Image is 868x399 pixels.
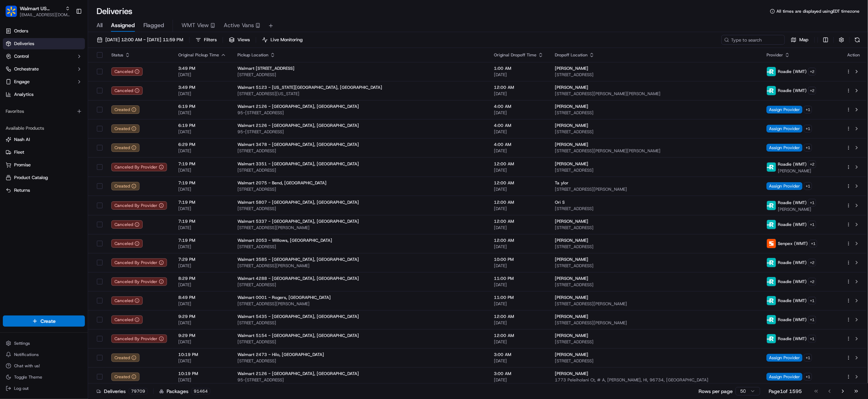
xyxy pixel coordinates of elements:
[20,5,62,12] button: Walmart US Stores
[111,373,139,381] button: Created
[237,301,483,307] span: [STREET_ADDRESS][PERSON_NAME]
[494,320,544,326] span: [DATE]
[555,104,588,109] span: [PERSON_NAME]
[237,66,294,71] span: Walmart [STREET_ADDRESS]
[178,339,226,345] span: [DATE]
[178,206,226,211] span: [DATE]
[804,125,812,133] button: +1
[237,52,268,58] span: Pickup Location
[555,314,588,319] span: [PERSON_NAME]
[14,340,30,346] span: Settings
[3,338,85,348] button: Settings
[3,350,85,360] button: Notifications
[178,320,226,326] span: [DATE]
[178,282,226,288] span: [DATE]
[808,259,816,266] button: +2
[494,167,544,173] span: [DATE]
[3,185,85,196] button: Returns
[178,110,226,116] span: [DATE]
[178,104,226,109] span: 6:19 PM
[14,363,40,369] span: Chat with us!
[14,162,31,168] span: Promise
[778,168,816,174] span: [PERSON_NAME]
[237,352,324,357] span: Walmart 2473 - Hilo, [GEOGRAPHIC_DATA]
[111,67,143,76] button: Canceled
[767,334,776,343] img: roadie-logo-v2.jpg
[111,258,167,267] button: Canceled By Provider
[41,318,56,325] span: Create
[111,296,143,305] div: Canceled
[237,37,250,43] span: Views
[3,38,85,49] a: Deliveries
[778,317,807,323] span: Roadie (WMT)
[178,244,226,250] span: [DATE]
[555,148,755,154] span: [STREET_ADDRESS][PERSON_NAME][PERSON_NAME]
[767,106,802,113] span: Assign Provider
[178,142,226,147] span: 6:29 PM
[178,129,226,135] span: [DATE]
[237,180,327,186] span: Walmart 2075 - Bend, [GEOGRAPHIC_DATA]
[237,123,359,128] span: Walmart 2126 - [GEOGRAPHIC_DATA], [GEOGRAPHIC_DATA]
[3,76,85,87] button: Engage
[14,41,34,47] span: Deliveries
[111,239,143,248] button: Canceled
[494,238,544,243] span: 12:00 AM
[111,315,143,324] button: Canceled
[237,186,483,192] span: [STREET_ADDRESS]
[14,386,29,391] span: Log out
[237,320,483,326] span: [STREET_ADDRESS]
[494,276,544,281] span: 11:00 PM
[767,354,802,362] span: Assign Provider
[555,358,755,364] span: [STREET_ADDRESS]
[808,87,816,94] button: +2
[555,186,755,192] span: [STREET_ADDRESS][PERSON_NAME]
[494,244,544,250] span: [DATE]
[6,162,82,168] a: Promise
[494,358,544,364] span: [DATE]
[808,221,816,228] button: +1
[178,257,226,262] span: 7:29 PM
[494,72,544,78] span: [DATE]
[788,35,812,45] button: Map
[7,29,128,40] p: Welcome 👋
[178,52,219,58] span: Original Pickup Time
[237,295,331,300] span: Walmart 0001 - Rogers, [GEOGRAPHIC_DATA]
[178,66,226,71] span: 3:49 PM
[767,125,802,133] span: Assign Provider
[555,85,588,90] span: [PERSON_NAME]
[20,12,70,18] span: [EMAIL_ADDRESS][DOMAIN_NAME]
[6,174,82,181] a: Product Catalog
[237,333,359,338] span: Walmart 5154 - [GEOGRAPHIC_DATA], [GEOGRAPHIC_DATA]
[494,161,544,167] span: 12:00 AM
[111,124,139,133] button: Created
[555,123,588,128] span: [PERSON_NAME]
[3,134,85,145] button: Nash AI
[111,182,139,190] div: Created
[555,225,755,231] span: [STREET_ADDRESS]
[259,35,306,45] button: Live Monitoring
[111,277,167,286] button: Canceled By Provider
[111,86,143,95] div: Canceled
[494,85,544,90] span: 12:00 AM
[767,296,776,305] img: roadie-logo-v2.jpg
[778,200,807,205] span: Roadie (WMT)
[3,361,85,371] button: Chat with us!
[57,100,116,112] a: 💻API Documentation
[778,69,807,74] span: Roadie (WMT)
[143,21,164,30] span: Flagged
[111,143,139,152] div: Created
[111,354,139,362] button: Created
[7,103,13,109] div: 📗
[799,37,808,43] span: Map
[808,297,816,305] button: +1
[494,225,544,231] span: [DATE]
[6,187,82,194] a: Returns
[178,301,226,307] span: [DATE]
[846,52,861,58] div: Action
[555,167,755,173] span: [STREET_ADDRESS]
[494,148,544,154] span: [DATE]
